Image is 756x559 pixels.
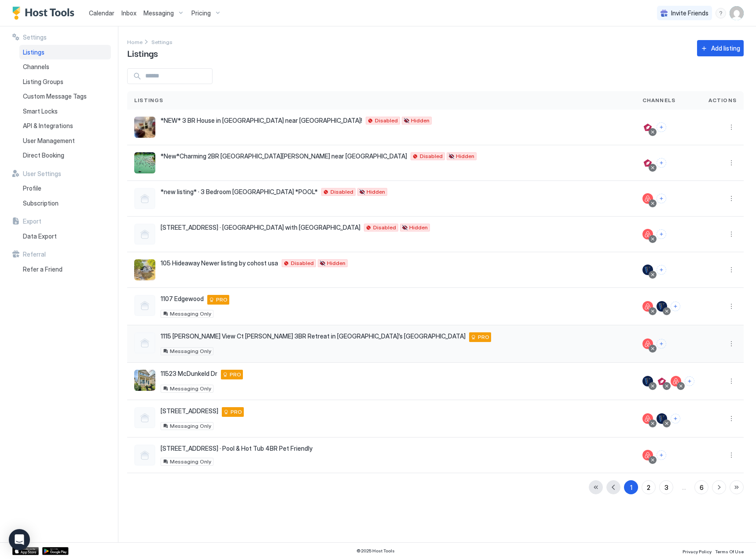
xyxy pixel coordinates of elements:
[23,217,41,225] span: Export
[664,483,668,492] div: 3
[642,96,676,104] span: Channels
[19,118,111,133] a: API & Integrations
[726,376,737,386] button: More options
[231,408,242,416] span: PRO
[671,9,708,17] span: Invite Friends
[23,107,58,115] span: Smart Locks
[726,122,737,132] button: More options
[726,122,737,132] div: menu
[694,480,708,494] button: 6
[23,170,61,178] span: User Settings
[12,547,39,555] a: App Store
[726,229,737,239] button: More options
[726,193,737,204] button: More options
[726,413,737,424] button: More options
[23,48,44,56] span: Listings
[657,450,666,460] button: Connect channels
[671,302,680,311] button: Connect channels
[677,484,691,491] span: ...
[624,480,638,494] button: 1
[19,45,111,60] a: Listings
[42,547,69,555] a: Google Play Store
[23,184,41,192] span: Profile
[23,78,63,86] span: Listing Groups
[19,148,111,163] a: Direct Booking
[161,295,204,303] span: 1107 Edgewood
[23,199,59,207] span: Subscription
[726,301,737,312] div: menu
[161,224,360,232] span: [STREET_ADDRESS] · [GEOGRAPHIC_DATA] with [GEOGRAPHIC_DATA]
[161,117,362,125] span: *NEW* 3 BR House in [GEOGRAPHIC_DATA] near [GEOGRAPHIC_DATA]!
[161,152,407,160] span: *New*Charming 2BR [GEOGRAPHIC_DATA][PERSON_NAME] near [GEOGRAPHIC_DATA]
[19,196,111,211] a: Subscription
[19,89,111,104] a: Custom Message Tags
[657,339,666,349] button: Connect channels
[697,40,744,56] button: Add listing
[191,9,211,17] span: Pricing
[161,407,218,415] span: [STREET_ADDRESS]
[657,122,666,132] button: Connect channels
[726,301,737,312] button: More options
[683,549,712,554] span: Privacy Policy
[647,483,650,492] div: 2
[142,69,212,84] input: Input Field
[134,259,155,280] div: listing image
[19,262,111,277] a: Refer a Friend
[134,117,155,138] div: listing image
[23,122,73,130] span: API & Integrations
[161,332,466,340] span: 1115 [PERSON_NAME] View Ct [PERSON_NAME] 3BR Retreat in [GEOGRAPHIC_DATA]’s [GEOGRAPHIC_DATA]
[726,338,737,349] button: More options
[121,8,136,18] a: Inbox
[23,63,49,71] span: Channels
[23,265,62,273] span: Refer a Friend
[19,74,111,89] a: Listing Groups
[151,37,172,46] div: Breadcrumb
[683,546,712,555] a: Privacy Policy
[12,7,78,20] a: Host Tools Logo
[726,193,737,204] div: menu
[121,9,136,17] span: Inbox
[730,6,744,20] div: User profile
[23,33,47,41] span: Settings
[23,232,57,240] span: Data Export
[715,549,744,554] span: Terms Of Use
[19,59,111,74] a: Channels
[630,483,632,492] div: 1
[134,370,155,391] div: listing image
[642,480,656,494] button: 2
[216,296,228,304] span: PRO
[19,181,111,196] a: Profile
[726,450,737,460] div: menu
[19,133,111,148] a: User Management
[134,152,155,173] div: listing image
[726,265,737,275] button: More options
[143,9,174,17] span: Messaging
[657,229,666,239] button: Connect channels
[726,413,737,424] div: menu
[657,265,666,275] button: Connect channels
[657,158,666,168] button: Connect channels
[726,158,737,168] button: More options
[23,92,87,100] span: Custom Message Tags
[23,137,75,145] span: User Management
[708,96,737,104] span: Actions
[726,265,737,275] div: menu
[89,9,114,17] span: Calendar
[151,39,172,45] span: Settings
[726,229,737,239] div: menu
[700,483,704,492] div: 6
[671,414,680,423] button: Connect channels
[230,371,241,379] span: PRO
[134,96,164,104] span: Listings
[161,370,217,378] span: 11523 McDunkeld Dr
[715,546,744,555] a: Terms Of Use
[89,8,114,18] a: Calendar
[478,333,489,341] span: PRO
[151,37,172,46] a: Settings
[726,376,737,386] div: menu
[19,104,111,119] a: Smart Locks
[726,338,737,349] div: menu
[127,37,143,46] a: Home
